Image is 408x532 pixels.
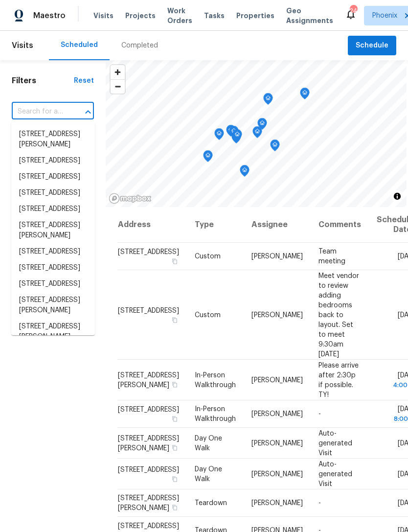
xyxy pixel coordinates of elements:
li: [STREET_ADDRESS] [11,153,95,169]
button: Copy Address [170,474,179,483]
span: [PERSON_NAME] [251,311,303,318]
span: Properties [236,11,274,21]
span: Visits [93,11,113,21]
button: Schedule [348,36,396,56]
span: [PERSON_NAME] [251,439,303,446]
th: Address [117,207,187,243]
span: In-Person Walkthrough [195,371,236,388]
span: Tasks [204,12,225,19]
span: [STREET_ADDRESS] [118,307,179,314]
span: Maestro [33,11,66,21]
button: Zoom in [111,65,125,79]
li: [STREET_ADDRESS][PERSON_NAME] [11,126,95,153]
span: Meet vendor to review adding bedrooms back to layout. Set to meet 9:30am [DATE] [318,272,359,357]
span: Team meeting [318,248,345,265]
span: Schedule [356,40,388,52]
span: [STREET_ADDRESS] [118,466,179,473]
button: Copy Address [170,380,179,389]
button: Copy Address [170,315,179,324]
span: Day One Walk [195,465,222,482]
div: Map marker [226,125,236,140]
span: Zoom out [111,80,125,93]
li: [STREET_ADDRESS][PERSON_NAME] [11,292,95,319]
div: Map marker [232,129,242,144]
span: Day One Walk [195,435,222,451]
span: Auto-generated Visit [318,430,352,456]
span: [PERSON_NAME] [251,500,303,507]
div: 24 [350,6,357,16]
h1: Filters [12,76,74,86]
span: Visits [12,35,33,56]
div: Map marker [231,132,241,147]
li: [STREET_ADDRESS] [11,201,95,217]
th: Assignee [244,207,311,243]
li: [STREET_ADDRESS] [11,244,95,260]
li: [STREET_ADDRESS][PERSON_NAME] [11,217,95,244]
li: [STREET_ADDRESS] [11,260,95,276]
span: [STREET_ADDRESS][PERSON_NAME] [118,495,179,511]
a: Mapbox homepage [109,193,152,204]
span: In-Person Walkthrough [195,406,236,422]
span: Custom [195,311,221,318]
button: Copy Address [170,257,179,266]
th: Type [187,207,244,243]
span: Geo Assignments [286,6,333,25]
button: Copy Address [170,443,179,452]
div: Map marker [203,150,213,165]
button: Copy Address [170,415,179,423]
span: - [318,411,321,417]
span: [PERSON_NAME] [251,376,303,383]
button: Zoom out [111,79,125,93]
div: Map marker [229,126,239,141]
div: Map marker [257,118,267,133]
span: Please arrive after 2:30p if possible. TY! [318,362,359,398]
button: Toggle attribution [391,190,403,202]
div: Map marker [240,165,249,180]
div: Map marker [214,128,224,143]
span: Auto-generated Visit [318,461,352,487]
span: Projects [125,11,156,21]
li: [STREET_ADDRESS] [11,185,95,201]
input: Search for an address... [12,104,67,119]
div: Map marker [252,126,262,141]
span: [STREET_ADDRESS][PERSON_NAME] [118,435,179,451]
div: Map marker [263,93,273,108]
div: Map marker [300,88,310,103]
span: Toggle attribution [394,191,400,202]
div: Completed [121,41,158,50]
span: [PERSON_NAME] [251,470,303,477]
li: [STREET_ADDRESS] [11,276,95,292]
span: [STREET_ADDRESS] [118,249,179,255]
span: Custom [195,253,221,260]
div: Map marker [270,139,280,155]
div: Reset [74,76,94,86]
div: Scheduled [61,40,98,50]
th: Comments [311,207,369,243]
span: [STREET_ADDRESS] [118,406,179,413]
button: Close [81,105,95,119]
span: Phoenix [372,11,397,21]
span: [PERSON_NAME] [251,411,303,417]
span: - [318,500,321,507]
button: Copy Address [170,503,179,512]
canvas: Map [106,60,407,207]
span: [PERSON_NAME] [251,253,303,260]
span: [STREET_ADDRESS] [118,523,179,530]
span: Teardown [195,500,227,507]
li: [STREET_ADDRESS][PERSON_NAME] [11,319,95,345]
span: [STREET_ADDRESS][PERSON_NAME] [118,371,179,388]
span: Work Orders [167,6,192,25]
li: [STREET_ADDRESS] [11,169,95,185]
